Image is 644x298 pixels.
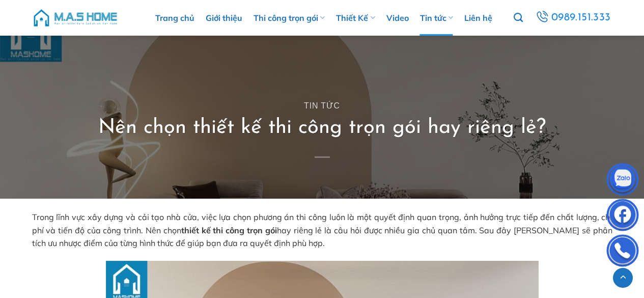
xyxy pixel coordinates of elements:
[181,225,277,235] strong: thiết kế thi công trọn gói
[98,115,546,141] h1: Nên chọn thiết kế thi công trọn gói hay riêng lẻ?
[514,7,523,29] a: Tìm kiếm
[607,237,638,267] img: Phone
[534,9,612,27] a: 0989.151.333
[551,9,611,26] span: 0989.151.333
[613,268,633,288] a: Lên đầu trang
[607,166,638,196] img: Zalo
[32,3,119,33] img: M.A.S HOME – Tổng Thầu Thiết Kế Và Xây Nhà Trọn Gói
[304,101,340,110] a: Tin tức
[607,201,638,232] img: Facebook
[32,211,612,250] p: Trong lĩnh vực xây dựng và cải tạo nhà cửa, việc lựa chọn phương án thi công luôn là một quyết đị...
